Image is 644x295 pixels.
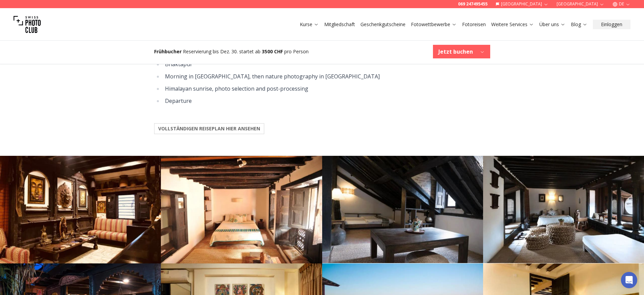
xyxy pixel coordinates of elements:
button: Geschenkgutscheine [358,20,408,29]
a: Über uns [539,21,565,28]
button: Einloggen [593,20,630,29]
b: Frühbucher [154,48,182,55]
button: Mitgliedschaft [321,20,358,29]
li: Himalayan sunrise, photo selection and post-processing [163,84,490,93]
button: Kurse [297,20,321,29]
span: pro Person [284,48,309,55]
button: Blog [568,20,590,29]
button: Über uns [537,20,568,29]
button: Fotowettbewerbe [408,20,459,29]
a: Blog [571,21,587,28]
b: VOLLSTÄNDIGEN REISEPLAN HIER ANSEHEN [158,125,260,132]
b: Jetzt buchen [438,48,473,56]
div: Open Intercom Messenger [621,272,637,288]
a: 069 247495455 [458,1,487,7]
a: Geschenkgutscheine [360,21,406,28]
img: Photo164 [483,156,644,263]
li: Bhaktapur [163,59,490,69]
button: Fotoreisen [459,20,489,29]
a: Fotoreisen [462,21,486,28]
button: Jetzt buchen [433,45,490,58]
b: 3500 CHF [262,48,283,55]
a: Fotowettbewerbe [411,21,457,28]
button: VOLLSTÄNDIGEN REISEPLAN HIER ANSEHEN [154,123,264,134]
img: Photo162 [161,156,322,263]
li: Morning in [GEOGRAPHIC_DATA], then nature photography in [GEOGRAPHIC_DATA] [163,72,490,81]
img: Photo163 [322,156,483,263]
li: Departure [163,96,490,106]
a: Kurse [300,21,319,28]
a: Weitere Services [491,21,534,28]
button: Weitere Services [489,20,537,29]
img: Swiss photo club [14,11,41,38]
span: Reservierung bis Dez. 30. startet ab [183,48,261,55]
a: Mitgliedschaft [324,21,355,28]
